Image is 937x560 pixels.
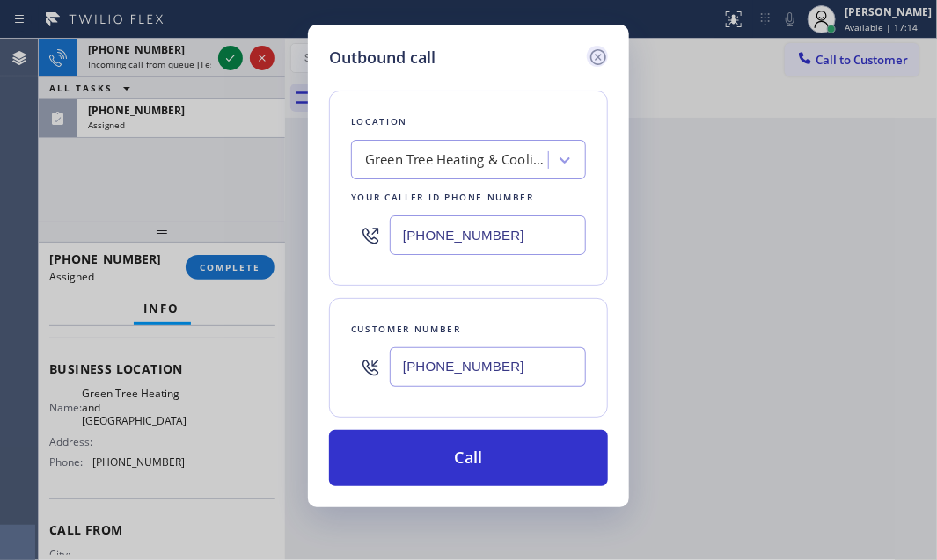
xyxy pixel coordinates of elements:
[390,347,586,387] input: (123) 456-7890
[351,320,586,338] div: Customer number
[351,188,586,207] div: Your caller id phone number
[390,215,586,255] input: (123) 456-7890
[365,150,550,171] div: Green Tree Heating & Cooling [GEOGRAPHIC_DATA]
[351,113,586,131] div: Location
[329,46,436,69] h5: Outbound call
[329,430,608,486] button: Call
